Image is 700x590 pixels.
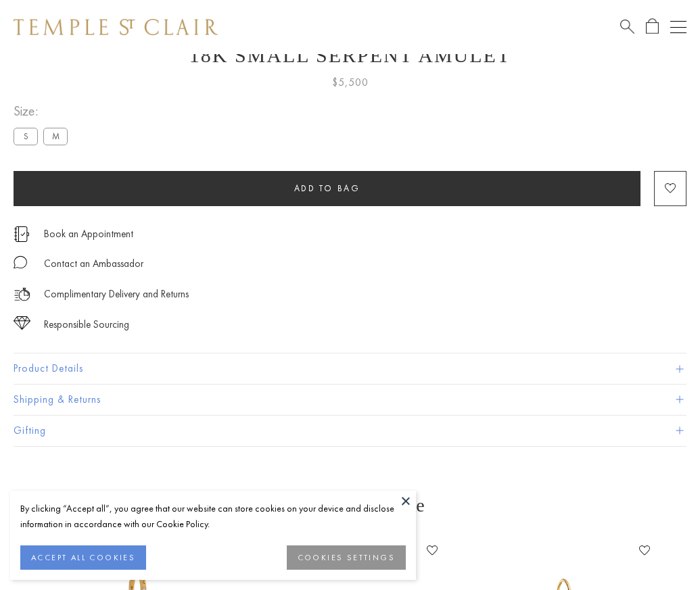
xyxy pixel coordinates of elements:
[44,255,143,272] div: Contact an Ambassador
[20,501,406,532] div: By clicking “Accept all”, you agree that our website can store cookies on your device and disclos...
[44,316,129,333] div: Responsible Sourcing
[14,353,686,384] button: Product Details
[14,255,27,269] img: MessageIcon-01_2.svg
[44,286,189,303] p: Complimentary Delivery and Returns
[620,18,634,35] a: Search
[14,44,686,67] h1: 18K Small Serpent Amulet
[14,128,38,145] label: S
[332,74,369,91] span: $5,500
[14,19,218,35] img: Temple St. Clair
[14,171,640,206] button: Add to bag
[20,545,146,570] button: ACCEPT ALL COOKIES
[14,100,73,122] span: Size:
[287,545,406,570] button: COOKIES SETTINGS
[14,226,30,242] img: icon_appointment.svg
[646,18,659,35] a: Open Shopping Bag
[43,128,68,145] label: M
[14,416,686,446] button: Gifting
[44,226,133,241] a: Book an Appointment
[14,316,30,330] img: icon_sourcing.svg
[14,286,30,303] img: icon_delivery.svg
[14,385,686,415] button: Shipping & Returns
[294,182,360,194] span: Add to bag
[670,19,686,35] button: Open navigation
